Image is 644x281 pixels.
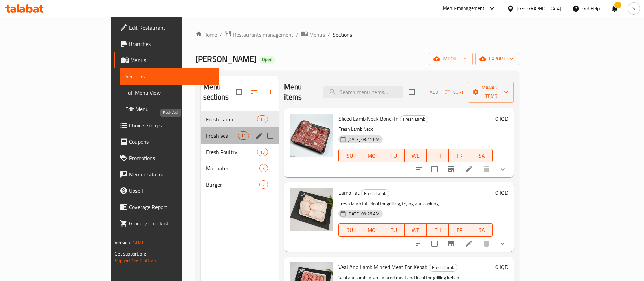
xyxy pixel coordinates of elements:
[220,31,222,39] li: /
[206,115,257,123] span: Fresh Lamb
[405,85,419,99] span: Select section
[114,19,219,36] a: Edit Restaurant
[290,188,333,231] img: Lamb Fat
[328,31,330,39] li: /
[129,187,214,195] span: Upsell
[495,161,511,177] button: show more
[129,203,214,211] span: Coverage Report
[114,36,219,52] a: Branches
[429,264,457,271] span: Fresh Lamb
[405,223,427,237] button: WE
[445,88,464,96] span: Sort
[499,165,507,173] svg: Show Choices
[201,127,279,144] div: Fresh Veal11edit
[495,262,508,272] h6: 0 IQD
[386,225,402,235] span: TU
[435,55,467,63] span: import
[427,236,442,251] span: Select to update
[452,151,468,161] span: FR
[338,125,493,134] p: Fresh Lamb Neck
[338,188,360,198] span: Lamb Fat
[495,114,508,123] h6: 0 IQD
[361,223,383,237] button: MO
[129,138,214,146] span: Coupons
[419,87,441,98] span: Add item
[338,199,493,208] p: Fresh lamb fat, ideal for grilling, frying and cooking
[129,219,214,227] span: Grocery Checklist
[499,240,507,248] svg: Show Choices
[364,151,380,161] span: MO
[260,181,268,188] span: 2
[427,149,449,162] button: TH
[481,55,514,63] span: export
[429,225,446,235] span: TH
[254,130,264,141] button: edit
[383,223,405,237] button: TU
[114,215,219,231] a: Grocery Checklist
[361,149,383,162] button: MO
[405,149,427,162] button: WE
[201,160,279,176] div: Marinated3
[333,31,352,39] span: Sections
[407,225,424,235] span: WE
[114,166,219,182] a: Menu disclaimer
[345,211,382,217] span: [DATE] 09:26 AM
[125,72,214,81] span: Sections
[238,131,249,140] div: items
[296,31,298,39] li: /
[517,5,562,12] div: [GEOGRAPHIC_DATA]
[259,56,275,64] div: Open
[120,68,219,85] a: Sections
[407,151,424,161] span: WE
[342,151,358,161] span: SU
[342,225,358,235] span: SU
[114,117,219,134] a: Choice Groups
[443,4,485,13] div: Menu-management
[471,223,493,237] button: SA
[632,5,635,12] span: S
[400,115,428,123] span: Fresh Lamb
[475,53,519,65] button: export
[262,84,279,100] button: Add section
[130,56,214,64] span: Menus
[284,82,315,102] h2: Menu items
[129,23,214,32] span: Edit Restaurant
[114,52,219,68] a: Menus
[129,154,214,162] span: Promotions
[474,84,508,101] span: Manage items
[474,151,490,161] span: SA
[206,131,238,140] span: Fresh Veal
[201,108,279,195] nav: Menu sections
[206,180,260,189] span: Burger
[115,256,158,265] a: Support.OpsPlatform
[465,240,473,248] a: Edit menu item
[495,188,508,197] h6: 0 IQD
[468,82,514,103] button: Manage items
[419,87,441,98] button: Add
[471,149,493,162] button: SA
[260,165,268,172] span: 3
[120,85,219,101] a: Full Menu View
[411,235,427,252] button: sort-choices
[338,223,361,237] button: SU
[495,235,511,252] button: show more
[452,225,468,235] span: FR
[259,57,275,63] span: Open
[309,31,325,39] span: Menus
[225,30,293,39] a: Restaurants management
[449,223,471,237] button: FR
[195,51,257,67] span: [PERSON_NAME]
[114,199,219,215] a: Coverage Report
[114,150,219,166] a: Promotions
[120,101,219,117] a: Edit Menu
[427,223,449,237] button: TH
[114,182,219,199] a: Upsell
[443,87,465,98] button: Sort
[206,164,260,172] div: Marinated
[443,235,459,252] button: Branch-specific-item
[474,225,490,235] span: SA
[125,89,214,97] span: Full Menu View
[129,170,214,178] span: Menu disclaimer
